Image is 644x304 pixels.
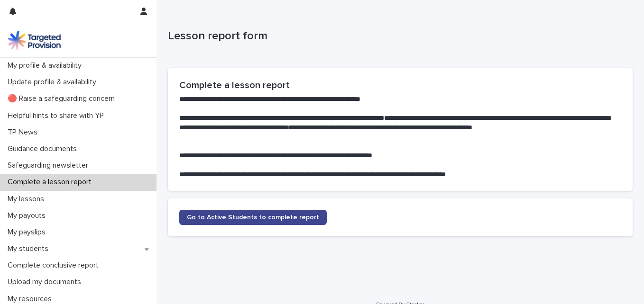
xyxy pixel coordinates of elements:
span: Go to Active Students to complete report [187,214,319,221]
p: Lesson report form [168,29,629,43]
p: My payouts [4,211,53,220]
p: My profile & availability [4,61,89,70]
p: Safeguarding newsletter [4,161,96,170]
p: My students [4,244,56,253]
p: Guidance documents [4,144,84,153]
p: Helpful hints to share with YP [4,111,111,120]
p: My resources [4,295,59,304]
p: Upload my documents [4,277,89,286]
p: Update profile & availability [4,78,104,87]
h2: Complete a lesson report [179,80,621,91]
p: My lessons [4,195,52,204]
p: TP News [4,128,45,137]
p: Complete conclusive report [4,261,106,270]
a: Go to Active Students to complete report [179,210,327,225]
p: Complete a lesson report [4,178,99,187]
p: 🔴 Raise a safeguarding concern [4,94,122,103]
p: My payslips [4,228,53,237]
img: M5nRWzHhSzIhMunXDL62 [8,31,61,50]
